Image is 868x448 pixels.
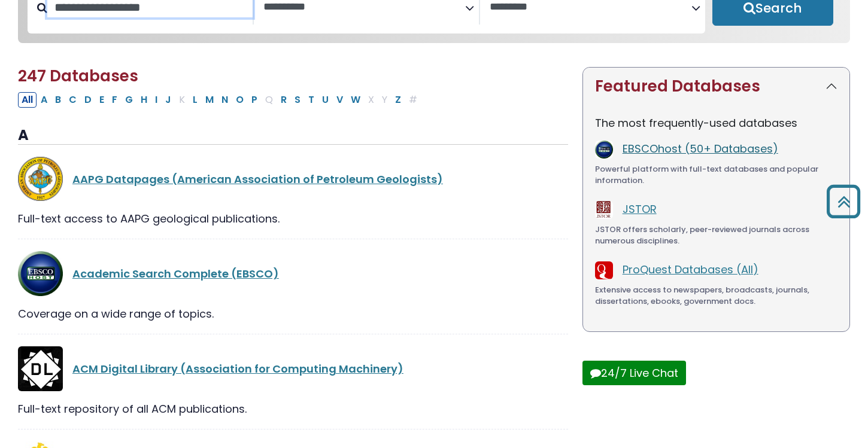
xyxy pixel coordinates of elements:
button: Filter Results H [137,92,151,108]
button: Filter Results D [81,92,95,108]
h3: A [18,127,568,145]
a: Back to Top [822,190,865,212]
textarea: Search [263,1,465,14]
button: Filter Results I [151,92,161,108]
button: Filter Results V [333,92,347,108]
div: Full-text access to AAPG geological publications. [18,211,568,227]
button: Featured Databases [583,68,849,105]
button: Filter Results U [318,92,332,108]
div: Coverage on a wide range of topics. [18,306,568,322]
button: Filter Results Z [391,92,405,108]
button: Filter Results R [277,92,290,108]
button: All [18,92,37,108]
div: Powerful platform with full-text databases and popular information. [595,163,837,187]
button: Filter Results L [189,92,201,108]
button: Filter Results T [305,92,318,108]
button: Filter Results J [162,92,175,108]
a: ProQuest Databases (All) [623,262,758,277]
button: Filter Results B [51,92,65,108]
div: JSTOR offers scholarly, peer-reviewed journals across numerous disciplines. [595,224,837,247]
span: 247 Databases [18,65,138,87]
button: Filter Results M [202,92,217,108]
p: The most frequently-used databases [595,115,837,131]
button: Filter Results W [347,92,364,108]
a: JSTOR [623,202,657,217]
button: Filter Results O [232,92,247,108]
button: Filter Results P [248,92,261,108]
div: Extensive access to newspapers, broadcasts, journals, dissertations, ebooks, government docs. [595,284,837,307]
button: Filter Results G [122,92,136,108]
button: Filter Results A [37,92,51,108]
button: Filter Results S [291,92,304,108]
button: Filter Results C [65,92,80,108]
button: Filter Results E [96,92,108,108]
div: Alpha-list to filter by first letter of database name [18,92,422,106]
a: EBSCOhost (50+ Databases) [623,141,778,156]
textarea: Search [490,1,691,14]
button: 24/7 Live Chat [582,361,686,385]
a: Academic Search Complete (EBSCO) [72,266,279,281]
button: Filter Results F [108,92,121,108]
a: AAPG Datapages (American Association of Petroleum Geologists) [72,172,443,187]
a: ACM Digital Library (Association for Computing Machinery) [72,361,403,376]
div: Full-text repository of all ACM publications. [18,401,568,417]
button: Filter Results N [218,92,232,108]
